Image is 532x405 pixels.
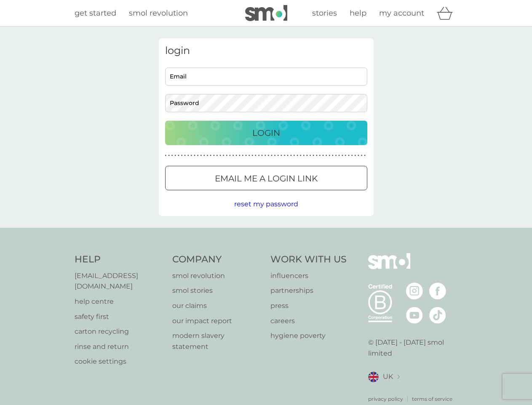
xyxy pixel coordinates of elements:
[191,154,192,158] p: ●
[165,121,367,145] button: Login
[165,45,367,57] h3: login
[226,154,227,158] p: ●
[265,154,266,158] p: ●
[181,154,183,158] p: ●
[172,300,262,311] p: our claims
[223,154,225,158] p: ●
[187,154,189,158] p: ●
[270,316,347,327] a: careers
[329,154,330,158] p: ●
[168,154,170,158] p: ●
[368,253,410,282] img: smol
[277,154,279,158] p: ●
[172,285,262,296] a: smol stories
[284,154,286,158] p: ●
[281,154,282,158] p: ●
[75,311,164,322] a: safety first
[312,8,337,18] span: stories
[75,253,164,266] h4: Help
[335,154,337,158] p: ●
[75,296,164,307] a: help centre
[345,154,347,158] p: ●
[368,337,458,359] p: © [DATE] - [DATE] smol limited
[197,154,199,158] p: ●
[165,154,167,158] p: ●
[194,154,195,158] p: ●
[75,8,116,18] span: get started
[297,154,298,158] p: ●
[332,154,334,158] p: ●
[172,316,262,327] a: our impact report
[350,7,366,19] a: help
[306,154,308,158] p: ●
[313,154,314,158] p: ●
[270,285,347,296] p: partnerships
[174,154,176,158] p: ●
[75,326,164,337] a: carton recycling
[239,154,241,158] p: ●
[270,270,347,281] a: influencers
[270,330,347,341] a: hygiene poverty
[217,154,218,158] p: ●
[429,283,446,300] img: visit the smol Facebook page
[364,154,366,158] p: ●
[379,8,424,18] span: my account
[203,154,205,158] p: ●
[261,154,263,158] p: ●
[383,371,393,382] span: UK
[348,154,350,158] p: ●
[75,341,164,352] a: rinse and return
[184,154,186,158] p: ●
[233,154,234,158] p: ●
[178,154,179,158] p: ●
[249,154,250,158] p: ●
[312,7,337,19] a: stories
[351,154,353,158] p: ●
[358,154,359,158] p: ●
[368,395,403,403] p: privacy policy
[255,154,257,158] p: ●
[75,356,164,367] p: cookie settings
[290,154,292,158] p: ●
[258,154,260,158] p: ●
[172,270,262,281] a: smol revolution
[268,154,270,158] p: ●
[379,7,424,19] a: my account
[437,5,458,22] div: basket
[406,283,423,300] img: visit the smol Instagram page
[397,375,400,379] img: select a new location
[234,200,298,208] span: reset my password
[165,166,367,190] button: Email me a login link
[342,154,343,158] p: ●
[338,154,340,158] p: ●
[303,154,305,158] p: ●
[245,5,287,21] img: smol
[274,154,276,158] p: ●
[235,154,237,158] p: ●
[361,154,363,158] p: ●
[310,154,311,158] p: ●
[242,154,244,158] p: ●
[75,7,116,19] a: get started
[300,154,302,158] p: ●
[213,154,215,158] p: ●
[316,154,318,158] p: ●
[412,395,452,403] a: terms of service
[322,154,324,158] p: ●
[75,270,164,292] a: [EMAIL_ADDRESS][DOMAIN_NAME]
[172,330,262,352] a: modern slavery statement
[129,7,188,19] a: smol revolution
[234,199,298,210] button: reset my password
[270,300,347,311] a: press
[319,154,321,158] p: ●
[200,154,202,158] p: ●
[270,253,347,266] h4: Work With Us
